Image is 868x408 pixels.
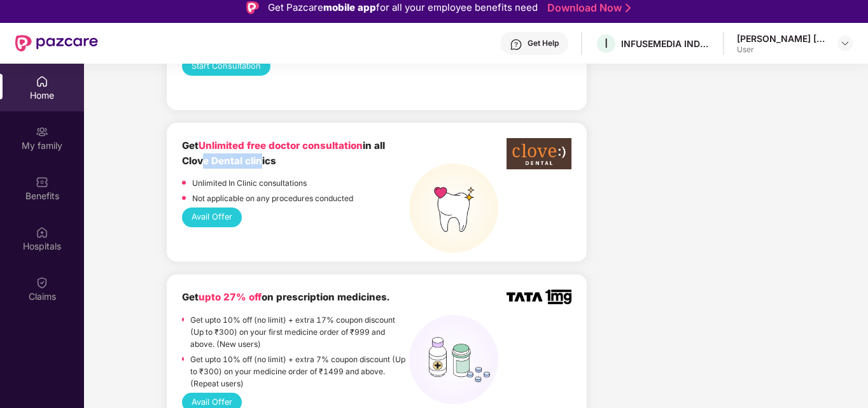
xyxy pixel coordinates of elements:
span: upto 27% off [199,291,262,303]
p: Get upto 10% off (no limit) + extra 7% coupon discount (Up to ₹300) on your medicine order of ₹14... [190,353,409,390]
b: Get in all Clove Dental clinics [182,139,385,167]
img: clove-dental%20png.png [507,138,571,169]
button: Avail Offer [182,208,242,227]
div: Get Help [528,38,559,48]
div: INFUSEMEDIA INDIA PRIVATE LIMITED [621,38,710,50]
span: I [605,36,608,51]
img: Stroke [626,1,631,15]
img: medicines%20(1).png [409,315,498,404]
img: svg+xml;base64,PHN2ZyB3aWR0aD0iMjAiIGhlaWdodD0iMjAiIHZpZXdCb3g9IjAgMCAyMCAyMCIgZmlsbD0ibm9uZSIgeG... [36,125,48,138]
a: Download Now [547,1,627,15]
img: New Pazcare Logo [15,35,98,52]
img: teeth%20high.png [409,164,498,253]
img: svg+xml;base64,PHN2ZyBpZD0iSGVscC0zMngzMiIgeG1sbnM9Imh0dHA6Ly93d3cudzMub3JnLzIwMDAvc3ZnIiB3aWR0aD... [510,38,522,51]
img: svg+xml;base64,PHN2ZyBpZD0iQ2xhaW0iIHhtbG5zPSJodHRwOi8vd3d3LnczLm9yZy8yMDAwL3N2ZyIgd2lkdGg9IjIwIi... [36,276,48,289]
img: svg+xml;base64,PHN2ZyBpZD0iQmVuZWZpdHMiIHhtbG5zPSJodHRwOi8vd3d3LnczLm9yZy8yMDAwL3N2ZyIgd2lkdGg9Ij... [36,176,48,188]
p: Unlimited In Clinic consultations [192,177,307,189]
p: Get upto 10% off (no limit) + extra 17% coupon discount (Up to ₹300) on your first medicine order... [190,314,409,350]
strong: mobile app [323,1,376,13]
img: svg+xml;base64,PHN2ZyBpZD0iSG9tZSIgeG1sbnM9Imh0dHA6Ly93d3cudzMub3JnLzIwMDAvc3ZnIiB3aWR0aD0iMjAiIG... [36,75,48,88]
p: Not applicable on any procedures conducted [192,192,353,204]
img: TATA_1mg_Logo.png [507,290,571,304]
b: Get on prescription medicines. [182,291,389,303]
span: Unlimited free doctor consultation [199,139,363,151]
img: svg+xml;base64,PHN2ZyBpZD0iSG9zcGl0YWxzIiB4bWxucz0iaHR0cDovL3d3dy53My5vcmcvMjAwMC9zdmciIHdpZHRoPS... [36,226,48,239]
img: Logo [246,1,259,14]
div: User [737,45,826,55]
div: [PERSON_NAME] [PERSON_NAME] [737,32,826,45]
button: Start Consultation [182,57,270,76]
img: svg+xml;base64,PHN2ZyBpZD0iRHJvcGRvd24tMzJ4MzIiIHhtbG5zPSJodHRwOi8vd3d3LnczLm9yZy8yMDAwL3N2ZyIgd2... [840,38,850,48]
